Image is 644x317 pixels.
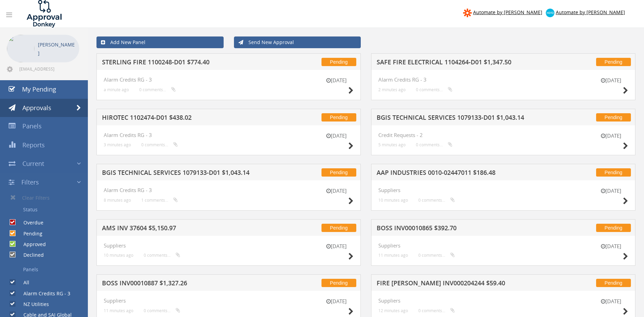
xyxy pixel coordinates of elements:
label: Alarm Credits RG - 3 [17,290,70,297]
small: 10 minutes ago [104,253,133,258]
small: [DATE] [594,132,628,139]
span: Filters [21,178,39,186]
h5: BGIS TECHNICAL SERVICES 1079133-D01 $1,043.14 [102,169,279,178]
small: 12 minutes ago [378,308,408,313]
span: Pending [321,58,356,66]
h4: Suppliers [378,298,628,304]
small: [DATE] [594,298,628,305]
span: Automate by [PERSON_NAME] [556,9,625,15]
small: [DATE] [594,187,628,194]
a: Send New Approval [234,36,361,48]
small: [DATE] [594,243,628,250]
h5: BOSS INV00010865 $392.70 [377,225,554,233]
label: NZ Utilities [17,301,49,308]
h5: HIROTEC 1102474-D01 $438.02 [102,114,279,123]
small: 2 minutes ago [378,87,406,92]
h4: Suppliers [378,187,628,193]
h5: STERLING FIRE 1100248-D01 $774.40 [102,59,279,67]
img: xero-logo.png [546,9,554,17]
span: [EMAIL_ADDRESS][DOMAIN_NAME] [19,66,78,72]
h4: Alarm Credits RG - 3 [104,187,354,193]
h4: Alarm Credits RG - 3 [104,77,354,83]
span: Pending [596,224,631,232]
p: [PERSON_NAME] [38,40,76,57]
span: Panels [22,122,42,130]
a: Status [5,204,88,215]
h5: AMS INV 37604 $5,150.97 [102,225,279,233]
label: Overdue [17,219,43,226]
small: [DATE] [319,298,354,305]
span: Pending [321,168,356,177]
span: Automate by [PERSON_NAME] [473,9,542,15]
small: 3 minutes ago [104,142,131,147]
h4: Suppliers [378,243,628,249]
span: Pending [596,279,631,287]
label: Pending [17,230,42,237]
h4: Suppliers [104,243,354,249]
label: All [17,279,29,286]
small: 8 minutes ago [104,198,131,203]
h5: FIRE [PERSON_NAME] INV000204244 $59.40 [377,280,554,288]
label: Declined [17,252,44,258]
small: 0 comments... [418,308,455,313]
h4: Alarm Credits RG - 3 [378,77,628,83]
small: 0 comments... [416,87,452,92]
small: 0 comments... [144,253,180,258]
span: Pending [321,113,356,121]
span: Pending [596,113,631,121]
span: Pending [321,279,356,287]
span: Pending [596,58,631,66]
img: zapier-logomark.png [463,9,472,17]
span: Current [22,159,44,168]
h4: Suppliers [104,298,354,304]
a: Clear Filters [5,191,88,204]
small: 5 minutes ago [378,142,406,147]
small: 0 comments... [144,308,180,313]
h5: BOSS INV00010887 $1,327.26 [102,280,279,288]
small: 0 comments... [141,142,178,147]
span: Pending [596,168,631,177]
small: 0 comments... [418,253,455,258]
label: Approved [17,241,46,248]
h5: BGIS TECHNICAL SERVICES 1079133-D01 $1,043.14 [377,114,554,123]
small: 10 minutes ago [378,198,408,203]
small: 0 comments... [418,198,455,203]
small: 0 comments... [139,87,176,92]
small: 11 minutes ago [378,253,408,258]
small: [DATE] [319,77,354,84]
small: [DATE] [319,187,354,194]
small: 11 minutes ago [104,308,133,313]
span: Reports [22,141,45,149]
small: [DATE] [319,243,354,250]
a: Panels [5,264,88,275]
a: Add New Panel [96,36,224,48]
small: 0 comments... [416,142,452,147]
small: a minute ago [104,87,129,92]
span: Approvals [22,104,51,112]
small: [DATE] [594,77,628,84]
h5: AAP INDUSTRIES 0010-02447011 $186.48 [377,169,554,178]
h5: SAFE FIRE ELECTRICAL 1104264-D01 $1,347.50 [377,59,554,67]
small: 1 comments... [141,198,178,203]
span: My Pending [22,85,56,93]
span: Pending [321,224,356,232]
small: [DATE] [319,132,354,139]
h4: Alarm Credits RG - 3 [104,132,354,138]
h4: Credit Requests - 2 [378,132,628,138]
